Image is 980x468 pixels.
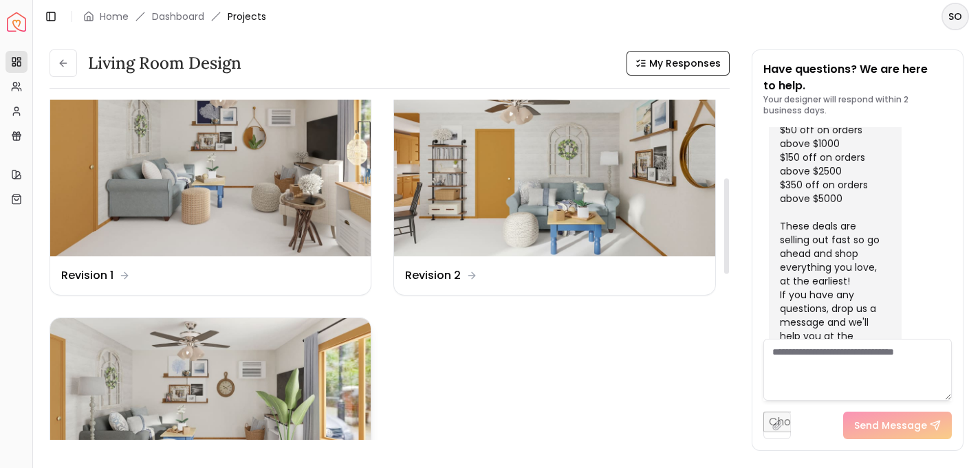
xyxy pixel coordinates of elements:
span: My Responses [649,56,721,70]
img: Spacejoy Logo [7,12,26,32]
span: Projects [228,10,266,23]
a: Home [100,10,129,23]
p: Have questions? We are here to help. [763,61,952,94]
a: Revision 2Revision 2 [393,75,715,295]
img: Revision 1 [50,76,371,256]
nav: breadcrumb [83,10,266,23]
dd: Revision 2 [405,267,461,284]
dd: Revision 1 [61,267,113,284]
a: Spacejoy [7,12,26,32]
p: Your designer will respond within 2 business days. [763,94,952,116]
a: Dashboard [152,10,204,23]
button: SO [941,3,969,30]
a: Revision 1Revision 1 [50,75,371,295]
button: My Responses [627,51,730,76]
img: Revision 2 [394,76,715,256]
span: SO [943,4,968,29]
h3: Living Room Design [88,52,241,74]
